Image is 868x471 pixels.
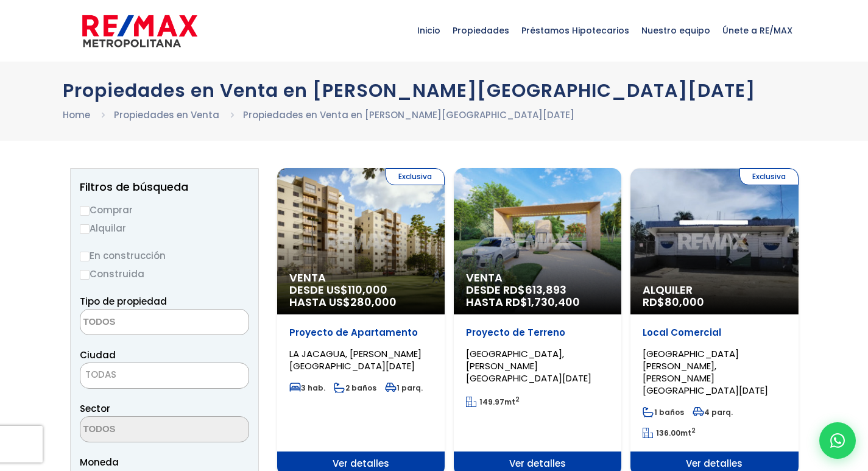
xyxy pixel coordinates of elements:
input: En construcción [80,252,90,261]
textarea: Search [80,417,199,443]
h1: Propiedades en Venta en [PERSON_NAME][GEOGRAPHIC_DATA][DATE] [63,80,806,101]
label: Comprar [80,202,249,218]
span: Propiedades [446,12,515,49]
span: Sector [80,402,110,415]
span: 80,000 [665,294,704,310]
textarea: Search [80,310,199,336]
span: Venta [289,272,432,284]
input: Comprar [80,206,90,216]
span: Nuestro equipo [635,12,716,49]
span: [GEOGRAPHIC_DATA][PERSON_NAME], [PERSON_NAME][GEOGRAPHIC_DATA][DATE] [643,347,768,397]
span: TODAS [85,368,116,381]
h2: Filtros de búsqueda [80,181,249,193]
span: 110,000 [348,282,387,297]
span: Moneda [80,455,249,470]
span: DESDE RD$ [466,284,609,308]
input: Alquilar [80,224,90,234]
span: LA JACAGUA, [PERSON_NAME][GEOGRAPHIC_DATA][DATE] [289,347,422,372]
span: Exclusiva [739,168,799,185]
span: Alquiler [643,284,786,296]
sup: 2 [691,426,696,435]
span: Tipo de propiedad [80,295,167,308]
span: TODAS [80,363,249,389]
p: Local Comercial [643,327,786,339]
span: mt [643,428,696,438]
span: mt [466,397,520,407]
label: En construcción [80,248,249,263]
span: Venta [466,272,609,284]
label: Construida [80,266,249,282]
span: DESDE US$ [289,284,432,308]
span: 1,730,400 [528,294,580,310]
span: Exclusiva [386,168,445,185]
span: Inicio [411,12,446,49]
li: Propiedades en Venta en [PERSON_NAME][GEOGRAPHIC_DATA][DATE] [243,107,574,122]
span: RD$ [643,294,704,310]
span: Ciudad [80,349,116,361]
span: [GEOGRAPHIC_DATA], [PERSON_NAME][GEOGRAPHIC_DATA][DATE] [466,347,591,384]
span: TODAS [80,366,249,383]
span: 149.97 [479,397,504,407]
a: Home [63,108,90,121]
span: HASTA US$ [289,296,432,308]
span: 280,000 [350,294,397,310]
p: Proyecto de Apartamento [289,327,432,339]
input: Construida [80,270,90,280]
span: 3 hab. [289,383,325,393]
span: 2 baños [334,383,376,393]
span: HASTA RD$ [466,296,609,308]
img: remax-metropolitana-logo [82,13,197,49]
span: 4 parq. [693,407,733,417]
a: Propiedades en Venta [114,108,219,121]
span: Únete a RE/MAX [716,12,799,49]
label: Alquilar [80,221,249,236]
span: 136.00 [656,428,680,438]
span: 1 parq. [385,383,423,393]
p: Proyecto de Terreno [466,327,609,339]
sup: 2 [515,395,520,404]
span: 1 baños [643,407,684,417]
span: 613,893 [525,282,566,297]
span: Préstamos Hipotecarios [515,12,635,49]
